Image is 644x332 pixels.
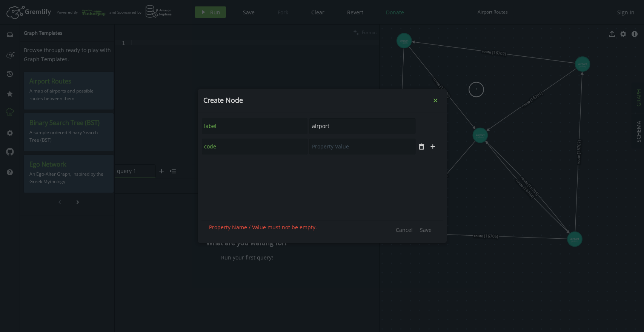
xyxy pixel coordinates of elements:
input: Property Name [202,118,308,134]
input: Property Value [309,139,415,154]
span: Save [420,226,432,233]
input: Property Name [202,139,308,154]
div: Property Name / Value must not be empty. [209,224,317,235]
button: Close [430,95,441,106]
button: Save [416,224,435,235]
h4: Create Node [203,96,430,105]
button: Cancel [392,224,417,235]
input: Property Value [309,118,415,134]
span: Cancel [396,226,413,233]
